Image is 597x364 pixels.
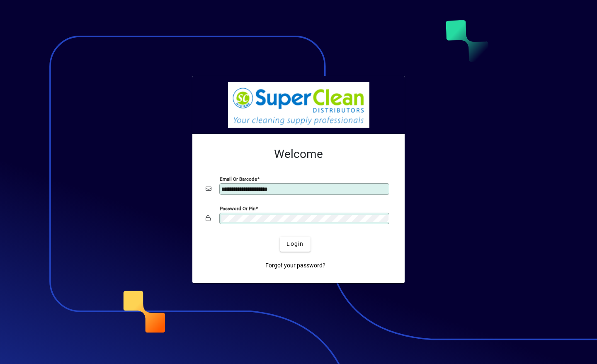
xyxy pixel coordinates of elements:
span: Forgot your password? [265,261,325,270]
span: Login [286,240,303,248]
mat-label: Password or Pin [220,205,255,211]
a: Forgot your password? [262,258,329,273]
mat-label: Email or Barcode [220,176,257,182]
button: Login [280,237,310,252]
h2: Welcome [206,147,391,161]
